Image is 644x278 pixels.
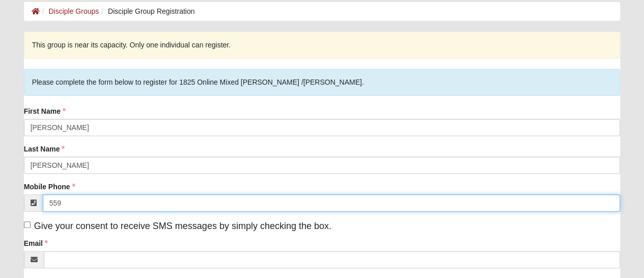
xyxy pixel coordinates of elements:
[24,106,66,116] label: First Name
[24,69,621,96] div: Please complete the form below to register for 1825 Online Mixed [PERSON_NAME] /[PERSON_NAME].
[34,221,331,231] span: Give your consent to receive SMS messages by simply checking the box.
[48,7,99,15] a: Disciple Groups
[99,6,194,17] li: Disciple Group Registration
[24,144,65,154] label: Last Name
[24,238,48,248] label: Email
[24,32,621,59] div: This group is near its capacity. Only one individual can register.
[24,182,75,192] label: Mobile Phone
[24,221,31,228] input: Give your consent to receive SMS messages by simply checking the box.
